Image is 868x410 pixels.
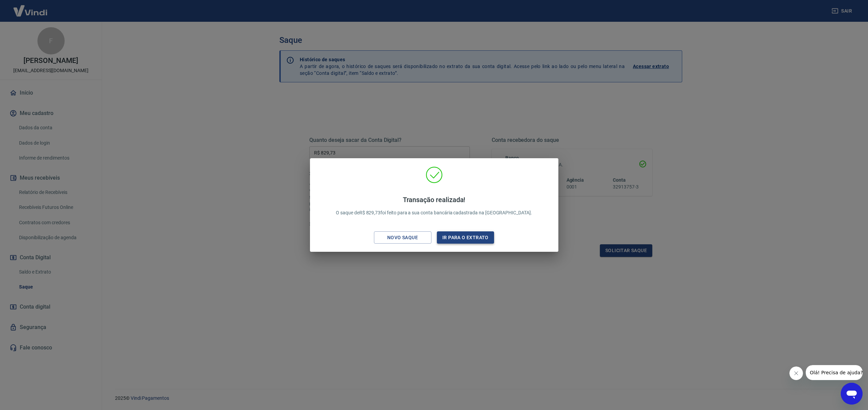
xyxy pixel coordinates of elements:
button: Novo saque [374,231,431,244]
p: O saque de R$ 829,73 foi feito para a sua conta bancária cadastrada na [GEOGRAPHIC_DATA]. [336,196,532,216]
div: Novo saque [379,233,426,242]
h4: Transação realizada! [336,196,532,204]
iframe: Mensagem da empresa [806,365,863,380]
button: Ir para o extrato [437,231,494,244]
iframe: Fechar mensagem [789,366,803,380]
iframe: Botão para abrir a janela de mensagens [841,383,863,405]
span: Olá! Precisa de ajuda? [4,5,57,10]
